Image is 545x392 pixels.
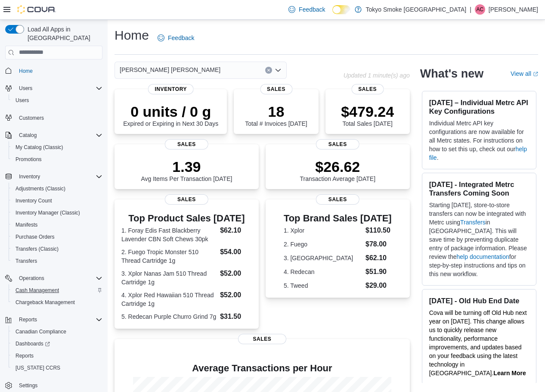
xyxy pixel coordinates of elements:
p: $479.24 [341,103,394,120]
button: Users [2,82,106,94]
h3: [DATE] – Individual Metrc API Key Configurations [429,98,529,115]
a: Reports [12,351,37,361]
button: Cash Management [9,284,106,296]
div: Expired or Expiring in Next 30 Days [123,103,218,127]
a: Inventory Count [12,196,56,206]
span: [PERSON_NAME] [PERSON_NAME] [120,65,220,75]
span: Inventory Manager (Classic) [12,208,102,218]
a: help documentation [457,253,509,260]
span: Sales [260,84,292,94]
a: Chargeback Management [12,297,78,308]
p: Individual Metrc API key configurations are now available for all Metrc states. For instructions ... [429,119,529,162]
span: Washington CCRS [12,363,102,373]
button: Manifests [9,219,106,231]
span: Sales [238,334,286,344]
a: Promotions [12,154,45,165]
span: Adjustments (Classic) [12,184,102,194]
span: Operations [15,273,102,283]
span: Sales [165,194,208,205]
strong: Learn More [493,370,526,376]
button: Catalog [2,129,106,141]
span: Home [19,68,33,75]
a: Feedback [154,29,198,47]
span: Sales [165,139,208,149]
a: Canadian Compliance [12,327,70,337]
span: Purchase Orders [12,232,102,242]
button: Users [9,94,106,106]
span: AC [477,4,484,15]
h3: Top Product Sales [DATE] [121,213,252,224]
span: Chargeback Management [15,299,75,306]
dt: 5. Redecan Purple Churro Grind 7g [121,312,217,321]
span: Feedback [299,5,325,14]
span: Dashboards [12,339,102,349]
button: My Catalog (Classic) [9,141,106,153]
span: Manifests [12,220,102,230]
a: My Catalog (Classic) [12,142,67,152]
span: Dashboards [15,340,50,347]
button: Home [2,65,106,77]
p: | [470,4,471,15]
a: Purchase Orders [12,232,58,242]
dt: 2. Fuego Tropic Monster 510 Thread Cartridge 1g [121,248,217,265]
span: Canadian Compliance [12,327,102,337]
div: Total Sales [DATE] [341,103,394,127]
a: [US_STATE] CCRS [12,363,64,373]
span: Manifests [15,221,37,228]
dt: 4. Redecan [284,268,362,276]
svg: External link [533,72,538,77]
button: [US_STATE] CCRS [9,362,106,374]
button: Purchase Orders [9,231,106,243]
span: Settings [15,380,102,391]
a: Dashboards [9,338,106,350]
h3: Top Brand Sales [DATE] [284,213,392,224]
span: Reports [15,352,34,359]
a: Inventory Manager (Classic) [12,208,84,218]
dd: $54.00 [220,247,252,257]
span: Users [15,83,102,93]
button: Reports [15,314,40,325]
h1: Home [115,27,149,44]
span: Cash Management [12,285,102,296]
button: Catalog [15,130,40,140]
span: Inventory Count [15,197,52,204]
dt: 4. Xplor Red Hawaiian 510 Thread Cartridge 1g [121,291,217,308]
p: Updated 1 minute(s) ago [344,72,410,79]
button: Clear input [265,67,272,74]
span: My Catalog (Classic) [15,144,63,151]
dt: 1. Foray Edis Fast Blackberry Lavender CBN Soft Chews 30pk [121,226,217,243]
h2: What's new [420,67,483,81]
span: Promotions [12,154,102,165]
dd: $78.00 [365,239,392,249]
span: Customers [19,115,44,121]
dt: 3. [GEOGRAPHIC_DATA] [284,254,362,262]
a: Feedback [285,1,328,18]
span: Users [12,95,102,106]
span: Reports [19,316,37,323]
span: Load All Apps in [GEOGRAPHIC_DATA] [24,25,102,42]
span: Promotions [15,156,42,163]
button: Inventory [2,171,106,183]
span: Transfers (Classic) [15,246,59,252]
dd: $62.10 [220,225,252,236]
dd: $52.00 [220,290,252,300]
span: My Catalog (Classic) [12,142,102,152]
button: Inventory Count [9,195,106,207]
span: Feedback [168,34,194,42]
button: Chargeback Management [9,296,106,308]
span: Adjustments (Classic) [15,185,65,192]
span: Users [19,85,32,92]
h4: Average Transactions per Hour [121,363,403,373]
h3: [DATE] - Old Hub End Date [429,296,529,305]
dt: 5. Tweed [284,281,362,290]
p: 1.39 [141,158,232,175]
p: Starting [DATE], store-to-store transfers can now be integrated with Metrc using in [GEOGRAPHIC_D... [429,201,529,278]
span: Canadian Compliance [15,328,66,335]
button: Open list of options [275,67,282,74]
span: Transfers (Classic) [12,244,102,254]
a: Settings [15,380,41,391]
dd: $110.50 [365,225,392,236]
span: Customers [15,112,102,123]
input: Dark Mode [332,5,350,14]
p: $26.62 [300,158,375,175]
